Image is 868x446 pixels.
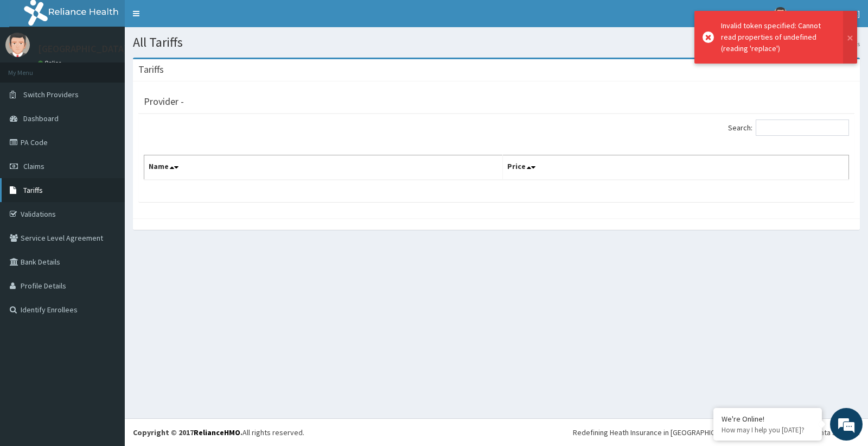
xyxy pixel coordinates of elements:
[722,414,814,424] div: We're Online!
[721,20,833,54] div: Invalid token specified: Cannot read properties of undefined (reading 'replace')
[125,418,868,446] footer: All rights reserved.
[573,427,860,438] div: Redefining Heath Insurance in [GEOGRAPHIC_DATA] using Telemedicine and Data Science!
[794,9,860,18] span: [GEOGRAPHIC_DATA]
[38,59,64,67] a: Online
[774,7,787,21] img: User Image
[144,97,184,106] h3: Provider -
[5,33,30,57] img: User Image
[23,90,79,99] span: Switch Providers
[144,155,503,180] th: Name
[728,120,849,136] label: Search:
[138,65,164,74] h3: Tariffs
[722,425,814,435] p: How may I help you today?
[133,35,860,49] h1: All Tariffs
[38,44,127,54] p: [GEOGRAPHIC_DATA]
[23,114,59,123] span: Dashboard
[23,161,44,171] span: Claims
[23,185,43,195] span: Tariffs
[503,155,849,180] th: Price
[133,428,242,437] strong: Copyright © 2017 .
[756,120,849,136] input: Search:
[194,428,240,437] a: RelianceHMO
